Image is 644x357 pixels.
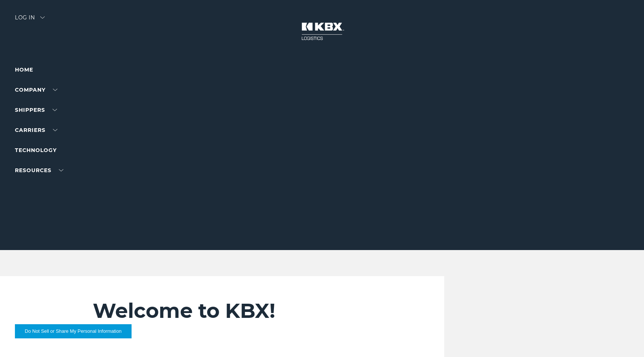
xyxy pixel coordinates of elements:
a: RESOURCES [15,167,63,174]
a: Carriers [15,127,57,133]
a: Company [15,86,57,93]
h2: Welcome to KBX! [93,298,383,323]
img: arrow [40,16,45,19]
button: Do Not Sell or Share My Personal Information [15,324,132,338]
img: kbx logo [294,15,350,48]
div: Log in [15,15,45,26]
a: Home [15,66,33,73]
a: Technology [15,147,57,154]
a: SHIPPERS [15,107,57,113]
